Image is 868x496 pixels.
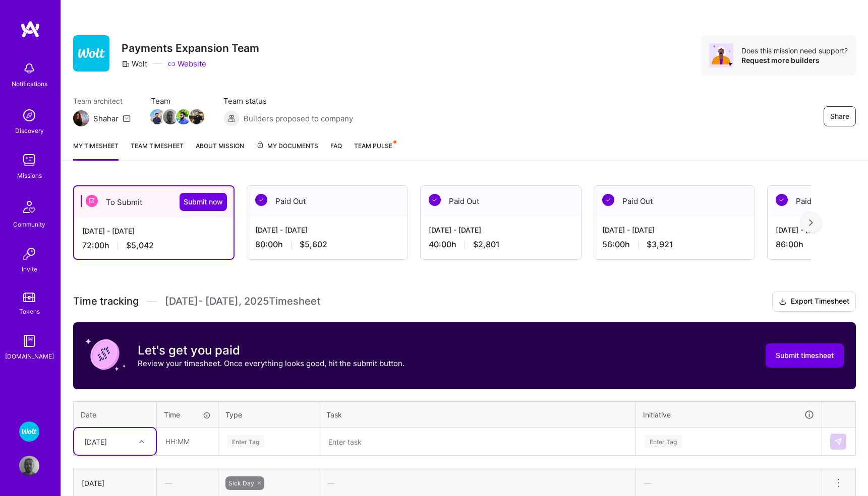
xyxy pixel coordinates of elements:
div: 56:00 h [602,239,746,250]
div: Paid Out [247,186,408,217]
img: teamwork [19,150,39,170]
img: Wolt - Fintech: Payments Expansion Team [19,421,39,442]
div: Invite [22,264,37,274]
a: My Documents [256,140,318,161]
div: [DATE] [84,436,107,447]
h3: Payments Expansion Team [122,42,259,54]
img: Team Member Avatar [189,109,204,124]
div: 80:00 h [255,239,399,250]
span: Team status [223,96,353,106]
img: Paid Out [255,194,267,206]
button: Submit timesheet [766,343,844,368]
span: Sick Day [228,479,254,487]
span: $2,801 [473,239,500,250]
span: Submit timesheet [776,350,834,361]
h3: Let's get you paid [138,343,404,358]
span: [DATE] - [DATE] , 2025 Timesheet [165,295,320,308]
button: Share [824,106,856,126]
button: Submit now [180,193,227,211]
th: Task [319,401,636,428]
a: Team Member Avatar [190,108,203,125]
div: Paid Out [421,186,581,217]
div: To Submit [74,186,234,218]
button: Export Timesheet [772,292,856,312]
span: Builders proposed to company [244,113,353,124]
a: Team Member Avatar [177,108,190,125]
input: HH:MM [157,428,217,455]
div: Missions [17,170,42,181]
div: [DOMAIN_NAME] [5,351,54,362]
div: Wolt [122,58,147,69]
a: Team Member Avatar [151,108,164,125]
img: right [809,219,813,226]
img: Team Member Avatar [163,109,178,124]
div: Does this mission need support? [741,46,848,55]
div: [DATE] - [DATE] [602,225,746,235]
img: Team Architect [73,110,89,126]
a: Website [167,58,206,69]
span: $5,042 [126,240,154,251]
img: guide book [19,331,39,351]
img: tokens [23,293,35,302]
span: Team architect [73,96,131,106]
img: User Avatar [19,456,39,476]
img: Avatar [709,43,733,67]
th: Type [218,401,319,428]
div: Shahar [93,113,119,124]
img: Company Logo [73,35,109,72]
img: Community [17,195,41,219]
img: logo [20,20,40,38]
span: Time tracking [73,295,139,308]
a: Wolt - Fintech: Payments Expansion Team [17,421,42,442]
div: Initiative [643,409,815,420]
span: Share [830,111,849,121]
div: Time [164,409,211,420]
a: About Mission [196,140,244,161]
div: Request more builders [741,55,848,65]
div: Enter Tag [645,434,682,449]
i: icon CompanyGray [122,60,130,68]
span: My Documents [256,140,318,152]
a: Team Pulse [354,140,395,161]
img: Team Member Avatar [150,109,165,124]
div: Community [13,219,45,230]
img: Paid Out [602,194,614,206]
div: [DATE] - [DATE] [255,225,399,235]
th: Date [74,401,157,428]
span: $3,921 [647,239,673,250]
div: Paid Out [594,186,755,217]
div: Discovery [15,125,44,136]
div: Notifications [12,79,47,89]
i: icon Download [779,297,787,307]
img: Builders proposed to company [223,110,240,126]
img: Paid Out [776,194,788,206]
img: bell [19,58,39,79]
span: Team Pulse [354,142,392,150]
div: 72:00 h [82,240,225,251]
i: icon Mail [123,114,131,122]
img: Submit [834,438,842,446]
span: $5,602 [300,239,327,250]
img: coin [85,334,126,375]
a: FAQ [330,140,342,161]
div: [DATE] - [DATE] [429,225,573,235]
a: User Avatar [17,456,42,476]
img: Team Member Avatar [176,109,191,124]
div: Tokens [19,306,40,317]
span: Team [151,96,203,106]
img: discovery [19,105,39,125]
i: icon Chevron [139,439,144,444]
p: Review your timesheet. Once everything looks good, hit the submit button. [138,358,404,369]
div: [DATE] [82,478,148,488]
a: Team Member Avatar [164,108,177,125]
a: Team timesheet [131,140,184,161]
div: 40:00 h [429,239,573,250]
div: [DATE] - [DATE] [82,226,225,236]
div: Enter Tag [227,434,264,449]
img: To Submit [86,195,98,207]
a: My timesheet [73,140,119,161]
img: Invite [19,244,39,264]
span: Submit now [184,197,223,207]
img: Paid Out [429,194,441,206]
